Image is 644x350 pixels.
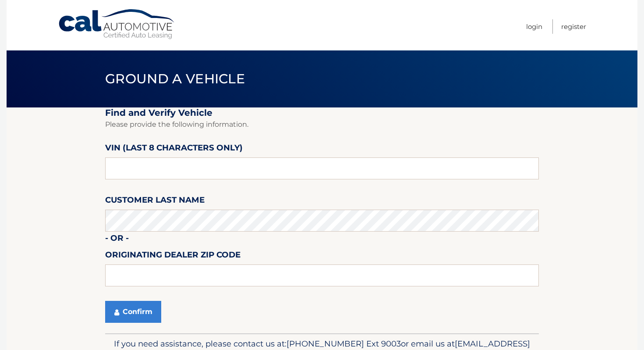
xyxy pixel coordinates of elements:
button: Confirm [105,301,161,323]
label: VIN (last 8 characters only) [105,141,243,157]
label: Originating Dealer Zip Code [105,248,241,264]
label: Customer Last Name [105,193,205,210]
label: - or - [105,232,129,248]
p: Please provide the following information. [105,118,539,131]
span: Ground a Vehicle [105,71,245,87]
span: [PHONE_NUMBER] Ext 9003 [287,339,401,349]
a: Login [526,19,542,34]
a: Cal Automotive [58,9,176,40]
h2: Find and Verify Vehicle [105,107,539,118]
a: Register [561,19,586,34]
